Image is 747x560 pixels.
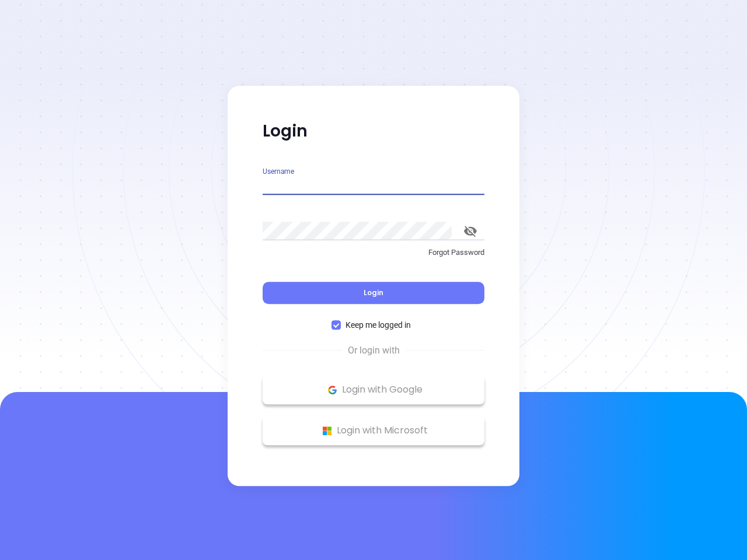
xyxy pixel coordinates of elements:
[456,217,484,245] button: toggle password visibility
[263,247,484,268] a: Forgot Password
[263,416,484,445] button: Microsoft Logo Login with Microsoft
[263,168,294,175] label: Username
[341,318,416,331] span: Keep me logged in
[263,247,484,258] p: Forgot Password
[320,423,334,438] img: Microsoft Logo
[263,121,484,142] p: Login
[263,375,484,404] button: Google Logo Login with Google
[268,422,479,439] p: Login with Microsoft
[325,383,340,397] img: Google Logo
[268,381,479,398] p: Login with Google
[263,282,484,304] button: Login
[342,344,406,358] span: Or login with
[364,288,383,297] span: Login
